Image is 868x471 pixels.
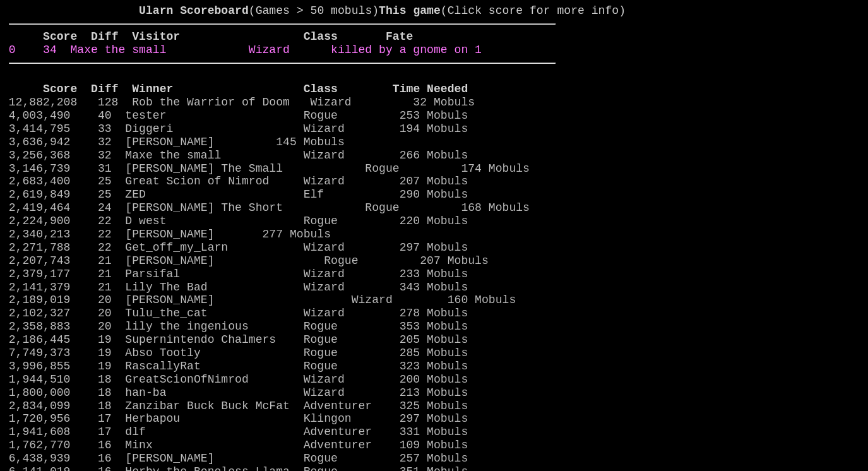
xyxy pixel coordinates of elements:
a: 2,340,213 22 [PERSON_NAME] 277 Mobuls [9,228,331,241]
a: 2,379,177 21 Parsifal Wizard 233 Mobuls [9,268,468,280]
b: Score Diff Visitor Class Fate [43,30,413,43]
a: 1,941,608 17 dlf Adventurer 331 Mobuls [9,426,468,438]
a: 2,224,900 22 D west Rogue 220 Mobuls [9,215,468,227]
b: This game [379,4,441,17]
a: 4,003,490 40 tester Rogue 253 Mobuls [9,109,468,122]
a: 2,189,019 20 [PERSON_NAME] Wizard 160 Mobuls [9,294,516,306]
a: 12,882,208 128 Rob the Warrior of Doom Wizard 32 Mobuls [9,96,475,109]
a: 2,683,400 25 Great Scion of Nimrod Wizard 207 Mobuls [9,175,468,188]
a: 3,256,368 32 Maxe the small Wizard 266 Mobuls [9,149,468,162]
a: 2,419,464 24 [PERSON_NAME] The Short Rogue 168 Mobuls [9,201,530,214]
a: 1,720,956 17 Herbapou Klingon 297 Mobuls [9,412,468,425]
a: 3,146,739 31 [PERSON_NAME] The Small Rogue 174 Mobuls [9,162,530,175]
a: 2,207,743 21 [PERSON_NAME] Rogue 207 Mobuls [9,254,489,267]
a: 2,271,788 22 Get_off_my_Larn Wizard 297 Mobuls [9,241,468,254]
a: 7,749,373 19 Abso Tootly Rogue 285 Mobuls [9,347,468,359]
a: 1,944,510 18 GreatScionOfNimrod Wizard 200 Mobuls [9,373,468,386]
a: 0 34 Maxe the small Wizard killed by a gnome on 1 [9,44,482,56]
a: 1,800,000 18 han-ba Wizard 213 Mobuls [9,386,468,399]
a: 2,834,099 18 Zanzibar Buck Buck McFat Adventurer 325 Mobuls [9,400,468,412]
a: 2,141,379 21 Lily The Bad Wizard 343 Mobuls [9,281,468,294]
b: Ularn Scoreboard [139,4,249,17]
a: 2,358,883 20 lily the ingenious Rogue 353 Mobuls [9,320,468,333]
a: 3,636,942 32 [PERSON_NAME] 145 Mobuls [9,136,345,148]
a: 3,414,795 33 Diggeri Wizard 194 Mobuls [9,122,468,135]
a: 3,996,855 19 RascallyRat Rogue 323 Mobuls [9,360,468,373]
a: 2,619,849 25 ZED Elf 290 Mobuls [9,188,468,201]
b: Score Diff Winner Class Time Needed [43,83,468,95]
a: 2,186,445 19 Supernintendo Chalmers Rogue 205 Mobuls [9,333,468,346]
a: 1,762,770 16 Minx Adventurer 109 Mobuls [9,439,468,451]
larn: (Games > 50 mobuls) (Click score for more info) Click on a score for more information ---- Reload... [9,4,556,447]
a: 2,102,327 20 Tulu_the_cat Wizard 278 Mobuls [9,307,468,319]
